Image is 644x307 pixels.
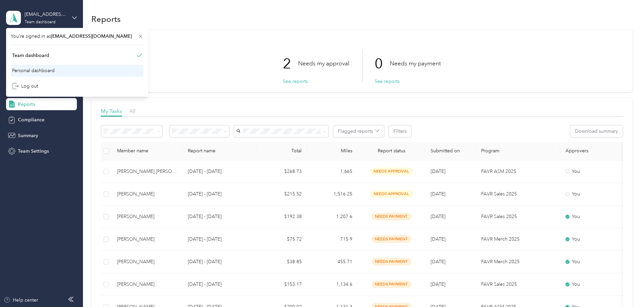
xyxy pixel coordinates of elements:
span: Compliance [18,116,45,123]
p: FAVR Merch 2025 [481,236,555,243]
div: You [565,258,622,266]
span: [DATE] [431,191,445,197]
span: [EMAIL_ADDRESS][DOMAIN_NAME] [51,33,132,39]
span: needs payment [372,213,411,220]
div: You [565,281,622,288]
p: 0 [375,50,390,78]
span: needs payment [372,280,411,288]
p: [DATE] - [DATE] [188,258,251,266]
p: [DATE] - [DATE] [188,190,251,198]
span: Summary [18,132,38,139]
span: needs payment [372,235,411,243]
div: Log out [12,83,38,90]
th: Approvers [560,142,627,160]
div: Team dashboard [25,20,56,24]
p: [DATE] - [DATE] [188,281,251,288]
span: Team Settings [18,148,49,155]
th: Report name [182,142,257,160]
td: 1,516.25 [307,183,358,206]
span: needs approval [370,167,413,175]
td: $215.52 [257,183,307,206]
td: 715.9 [307,228,358,251]
td: 1,665 [307,160,358,183]
span: Reports [18,101,35,108]
td: $268.73 [257,160,307,183]
th: Program [476,142,560,160]
button: Flagged reports [333,125,384,137]
span: [DATE] [431,214,445,219]
td: $192.38 [257,206,307,228]
div: [PERSON_NAME] [117,190,177,198]
div: [PERSON_NAME] [117,236,177,243]
td: 1,134.6 [307,273,358,296]
td: FAVR ASM 2025 [476,160,560,183]
td: $75.72 [257,228,307,251]
div: [PERSON_NAME] [117,258,177,266]
div: Personal dashboard [12,67,55,74]
td: 455.71 [307,251,358,273]
p: Needs my approval [298,59,349,68]
span: You’re signed in as [11,33,143,40]
div: You [565,190,622,198]
p: [DATE] - [DATE] [188,213,251,220]
iframe: Everlance-gr Chat Button Frame [606,269,644,307]
div: Total [262,148,302,154]
td: FAVR Sales 2025 [476,183,560,206]
p: [DATE] - [DATE] [188,168,251,175]
span: [DATE] [431,259,445,265]
span: needs approval [370,190,413,198]
p: FAVR Sales 2025 [481,190,555,198]
span: Report status [363,148,420,154]
div: [PERSON_NAME] [117,213,177,220]
p: Needs my payment [390,59,441,68]
h1: Reports [91,16,121,23]
span: [DATE] [431,281,445,287]
td: FAVR Merch 2025 [476,251,560,273]
p: FAVR Sales 2025 [481,281,555,288]
span: [DATE] [431,168,445,174]
button: See reports [375,78,400,85]
div: [PERSON_NAME] [PERSON_NAME] [117,168,177,175]
p: 2 [283,50,298,78]
div: Member name [117,148,177,154]
p: FAVR ASM 2025 [481,168,555,175]
td: $38.85 [257,251,307,273]
th: Member name [112,142,182,160]
button: Help center [4,297,38,304]
th: Submitted on [425,142,476,160]
p: [DATE] - [DATE] [188,236,251,243]
td: $153.17 [257,273,307,296]
span: needs payment [372,258,411,266]
span: [DATE] [431,236,445,242]
div: Team dashboard [12,52,49,59]
span: My Tasks [101,108,122,114]
p: FAVR Sales 2025 [481,213,555,220]
div: You [565,213,622,220]
div: You [565,168,622,175]
td: FAVR Sales 2025 [476,206,560,228]
h1: My Tasks [101,42,623,50]
td: 1,207.6 [307,206,358,228]
button: See reports [283,78,308,85]
span: All [129,108,136,114]
div: [PERSON_NAME] [117,281,177,288]
p: FAVR Merch 2025 [481,258,555,266]
button: Filters [389,125,411,137]
button: Download summary [570,125,623,137]
div: You [565,236,622,243]
td: FAVR Merch 2025 [476,228,560,251]
div: [EMAIL_ADDRESS][DOMAIN_NAME] [25,11,67,18]
div: Miles [313,148,352,154]
td: FAVR Sales 2025 [476,273,560,296]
